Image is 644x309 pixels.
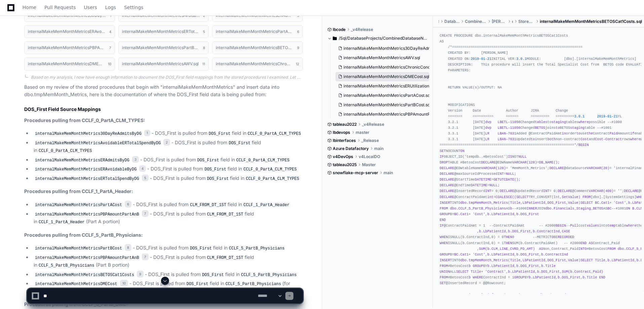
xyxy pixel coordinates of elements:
[34,255,140,261] code: internalMakeMemMonthMetricsPBPAmountPartAnB
[333,122,357,127] span: tableau2022
[344,112,450,117] span: internalMakeMemMonthMetricsPBPAmountPartAnB.sql
[541,264,556,268] span: b.Title
[535,120,547,124] span: tables
[576,131,580,136] span: to
[493,178,520,182] span: GETUTCDATE();
[479,229,506,233] span: b.LbPatientId
[578,120,589,124] span: where
[562,131,566,136] span: in
[504,241,512,245] span: THEN
[32,165,303,173] li: - DOS_First is pulled from field in
[137,271,144,277] span: 9
[339,36,428,41] span: /Sql/DatabaseProjects/CombinedDatabaseNew/[PERSON_NAME]/dbo/Stored Procedures
[125,244,131,251] span: 8
[228,245,286,252] code: CCLF_5_PartB_Physicians
[582,195,591,199] span: FROM
[607,224,616,228] span: temp
[122,30,200,34] h1: internalMakeMemMonthMetricsERTotalSpendByDG.sql
[440,178,454,182] span: DECLARE
[616,201,626,205] span: Cost'
[512,19,513,24] span: dbo
[297,45,299,50] span: 9
[498,137,516,141] span: LBAN-7631
[630,131,634,136] span: if
[471,57,479,61] span: 2019
[440,264,448,268] span: FROM
[344,102,431,108] span: internalMakeMemMonthMetricsPartBCost.sql
[469,264,471,268] span: b
[539,247,543,251] span: AS
[580,201,593,205] span: SELECT
[335,63,429,72] button: internalMakeMemMonthMetricsChronicCondCounts.sql
[202,61,205,67] span: 11
[440,206,448,210] span: FROM
[607,206,611,210] span: BC
[485,57,491,61] span: -21
[344,65,450,70] span: internalMakeMemMonthMetricsChronicCondCounts.sql
[201,272,225,278] code: DOS_First
[34,202,123,208] code: internalMakeMemMonthMetricsPartACost
[333,138,356,143] span: lbinterfaces
[32,254,303,269] li: - DOS_First is pulled from field in (Part B portion)
[333,34,337,42] svg: Directory
[240,272,298,278] code: CCLF_5_PartB_Physicians
[28,30,106,34] h1: internalMakeMemMonthMetricsERAvoidableByDG.sql
[568,258,578,262] span: Value
[552,120,566,124] span: staging
[125,201,131,207] span: 6
[498,120,521,124] span: LBETL-11056
[510,258,521,262] span: Title
[558,275,580,279] span: b.DOS_First
[235,157,291,163] code: CCLF_0_PartA_CLM_TYPES
[333,146,369,151] span: Azure Datafactory
[32,210,303,226] li: - DOS_First is pulled from field in (Part A portion)
[587,166,609,170] span: VARCHAR(20)
[109,45,111,50] span: 7
[440,218,446,222] span: END
[440,212,450,216] span: GROUP
[34,140,162,146] code: internalMakeMemMonthMetricsAvoidableERTotalSpendByDG
[485,126,491,130] span: dvp
[444,19,460,24] span: DatabaseProjects
[28,46,106,50] h1: internalMakeMemMonthMetricsPBPAmountPartAnB.sql
[440,149,446,153] span: SET
[333,130,350,135] span: lbdevops
[440,235,448,239] span: WHEN
[109,29,111,34] span: 4
[587,224,599,228] span: values
[34,131,143,137] code: internalMakeMemMonthMetrics30DayReAdmitsByDG
[498,131,516,136] span: LBAN-7631
[545,206,603,210] span: dbo.Financials_Staging_BETOS
[440,195,454,199] span: DECLARE
[487,264,514,268] span: b.LbPatientId
[37,148,93,154] code: CCLF_0_PartA_CLM_TYPES
[597,114,605,118] span: 2019
[333,154,353,159] span: v4DevOps
[556,224,566,228] span: BEGIN
[626,206,630,210] span: ON
[32,201,303,209] li: - DOS_First is pulled from field in
[471,270,481,274] span: Title
[34,272,135,278] code: internalMakeMemMonthMetricsBETOSCat1Costs
[206,176,230,182] code: DOS_First
[333,162,357,167] span: tableau2025
[562,270,603,274] span: SUM(b.Contract_Paid)
[518,155,527,159] span: NULL
[440,172,454,176] span: DECLARE
[595,137,622,141] span: Cost-Contract
[626,224,637,228] span: where
[37,263,96,269] code: CCLF_5_PartB_Physicians
[440,183,454,187] span: DECLARE
[595,201,609,205] span: BC.Cat1
[118,41,209,54] button: internalMakeMemMonthMetricsPartBCost.sql8
[543,189,549,193] span: INT
[24,106,303,113] h2: DOS_First Field Source Mappings
[362,122,384,127] span: _v4Release
[32,271,303,279] li: - DOS_First is pulled from field in
[479,57,485,61] span: -01
[580,137,589,141] span: Cost
[108,61,111,67] span: 10
[516,264,539,268] span: b.DOS_First
[485,120,491,124] span: dvp
[624,189,638,193] span: DECLARE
